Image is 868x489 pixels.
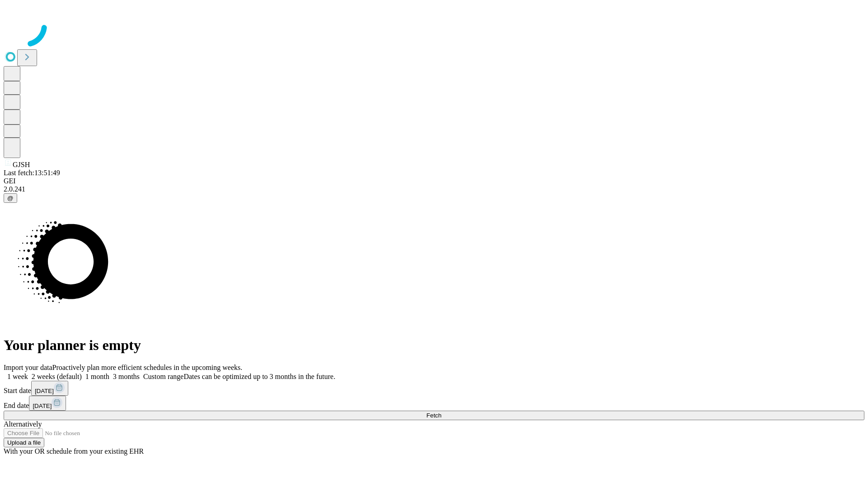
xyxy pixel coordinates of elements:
[7,195,14,201] span: @
[4,438,44,447] button: Upload a file
[426,412,441,419] span: Fetch
[85,373,109,380] span: 1 month
[4,337,864,354] h1: Your planner is empty
[113,373,140,380] span: 3 months
[31,381,68,396] button: [DATE]
[4,381,864,396] div: Start date
[4,364,52,371] span: Import your data
[4,411,864,420] button: Fetch
[7,373,28,380] span: 1 week
[4,420,42,428] span: Alternatively
[184,373,335,380] span: Dates can be optimized up to 3 months in the future.
[52,364,242,371] span: Proactively plan more efficient schedules in the upcoming weeks.
[4,193,17,203] button: @
[4,169,60,177] span: Last fetch: 13:51:49
[4,185,864,193] div: 2.0.241
[32,373,82,380] span: 2 weeks (default)
[29,396,66,411] button: [DATE]
[4,396,864,411] div: End date
[143,373,184,380] span: Custom range
[13,161,30,168] span: GJSH
[4,447,144,455] span: With your OR schedule from your existing EHR
[4,177,864,185] div: GEI
[35,388,54,394] span: [DATE]
[33,403,52,409] span: [DATE]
